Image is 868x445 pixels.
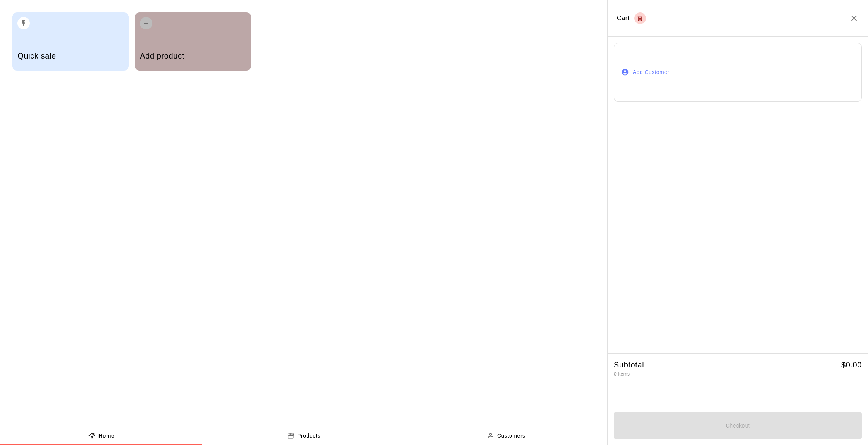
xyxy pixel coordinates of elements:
[98,432,114,440] p: Home
[297,432,320,440] p: Products
[849,14,859,23] button: Close
[614,371,630,377] span: 0 items
[614,43,862,102] button: Add Customer
[135,12,251,71] button: Add product
[614,360,644,370] h5: Subtotal
[841,360,862,370] h5: $ 0.00
[617,12,646,24] div: Cart
[497,432,525,440] p: Customers
[17,51,123,61] h5: Quick sale
[140,51,246,61] h5: Add product
[12,12,129,71] button: Quick sale
[634,12,646,24] button: Empty cart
